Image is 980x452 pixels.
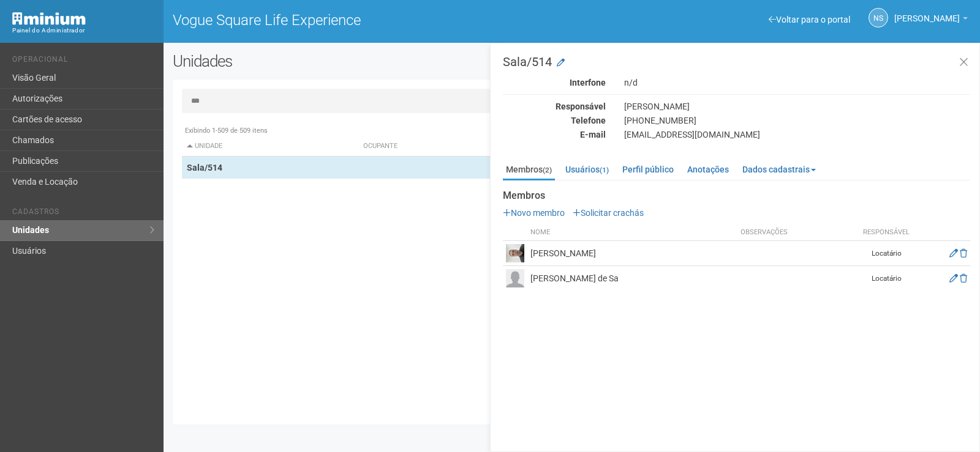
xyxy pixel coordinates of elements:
[684,160,732,179] a: Anotações
[894,15,968,25] a: [PERSON_NAME]
[856,224,917,241] th: Responsável
[527,241,737,266] td: [PERSON_NAME]
[506,269,524,287] img: user.png
[503,190,970,201] strong: Membros
[494,115,615,126] div: Telefone
[562,160,612,179] a: Usuários(1)
[573,208,644,218] a: Solicitar crachás
[949,273,958,283] a: Editar membro
[182,136,358,157] th: Unidade: activate to sort column descending
[494,77,615,88] div: Interfone
[615,101,979,112] div: [PERSON_NAME]
[737,224,856,241] th: Observações
[12,25,154,36] div: Painel do Administrador
[615,115,979,126] div: [PHONE_NUMBER]
[960,248,967,258] a: Excluir membro
[187,163,222,172] strong: Sala/514
[557,57,565,69] a: Modificar a unidade
[615,77,979,88] div: n/d
[12,207,154,220] li: Cadastros
[960,273,967,283] a: Excluir membro
[856,241,917,266] td: Locatário
[615,129,979,140] div: [EMAIL_ADDRESS][DOMAIN_NAME]
[12,12,86,25] img: Minium
[543,166,552,174] small: (2)
[182,125,963,136] div: Exibindo 1-509 de 509 itens
[894,2,960,23] span: Nicolle Silva
[173,12,563,28] h1: Vogue Square Life Experience
[173,52,495,70] h2: Unidades
[506,244,524,262] img: user.png
[527,266,737,291] td: [PERSON_NAME] de Sa
[619,160,677,179] a: Perfil público
[527,224,737,241] th: Nome
[12,55,154,68] li: Operacional
[494,101,615,112] div: Responsável
[949,248,958,258] a: Editar membro
[856,266,917,291] td: Locatário
[358,136,680,157] th: Ocupante: activate to sort column ascending
[503,160,555,180] a: Membros(2)
[503,208,565,218] a: Novo membro
[869,8,888,28] a: NS
[739,160,819,179] a: Dados cadastrais
[600,166,609,174] small: (1)
[494,129,615,140] div: E-mail
[503,56,970,68] h3: Sala/514
[769,15,850,24] a: Voltar para o portal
